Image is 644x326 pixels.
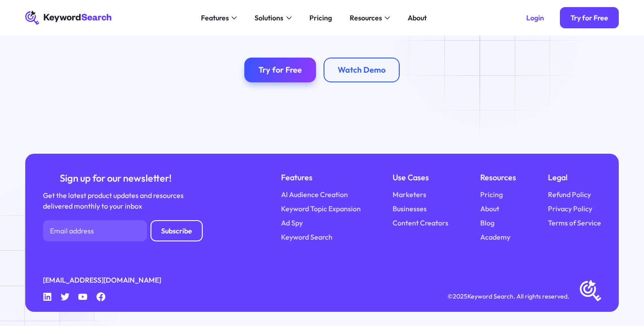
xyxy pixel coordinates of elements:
a: About [402,11,432,25]
a: Keyword Search [281,232,332,242]
a: Ad Spy [281,217,303,228]
a: Blog [480,217,494,228]
a: Try for Free [560,7,619,28]
a: Marketers [393,189,426,200]
a: AI Audience Creation [281,189,348,200]
a: Academy [480,232,510,242]
div: Pricing [309,12,332,23]
div: Solutions [255,12,283,23]
div: Sign up for our newsletter! [43,171,189,185]
div: Try for Free [571,13,608,22]
form: Newsletter Form [43,220,203,241]
a: Content Creators [393,217,448,228]
div: Login [526,13,544,22]
div: About [408,12,427,23]
span: 2025 [453,292,467,300]
a: Login [516,7,555,28]
a: Privacy Policy [548,203,592,214]
a: Try for Free [244,58,316,82]
a: Refund Policy [548,189,591,200]
a: Terms of Service [548,217,601,228]
div: Resources [350,12,382,23]
div: Watch Demo [338,65,386,75]
div: Try for Free [258,65,302,75]
div: Get the latest product updates and resources delivered monthly to your inbox [43,190,189,211]
a: Pricing [480,189,503,200]
input: Subscribe [150,220,203,241]
div: Resources [480,171,516,184]
input: Email address [43,220,147,241]
div: © Keyword Search. All rights reserved. [447,291,569,301]
a: [EMAIL_ADDRESS][DOMAIN_NAME] [43,275,161,285]
div: Features [281,171,361,184]
a: Watch Demo [324,58,400,82]
a: Keyword Topic Expansion [281,203,361,214]
div: Use Cases [393,171,448,184]
div: Features [201,12,229,23]
div: Legal [548,171,601,184]
a: Businesses [393,203,427,214]
a: About [480,203,499,214]
a: Pricing [304,11,337,25]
